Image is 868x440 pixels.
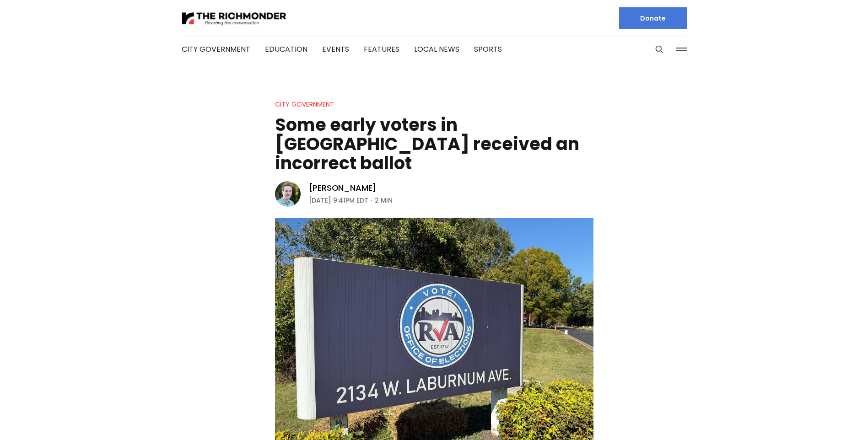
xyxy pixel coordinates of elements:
h1: Some early voters in [GEOGRAPHIC_DATA] received an incorrect ballot [275,115,593,173]
img: The Richmonder [182,11,287,27]
button: Search this site [652,43,666,56]
a: Sports [474,44,502,54]
a: Local News [414,44,459,54]
a: [PERSON_NAME] [309,182,377,193]
a: Events [322,44,349,54]
a: City Government [182,44,250,54]
span: 2 min [375,195,393,206]
img: Michael Phillips [275,181,301,207]
a: Features [364,44,399,54]
time: [DATE] 9:41PM EDT [309,195,368,206]
a: Donate [619,7,687,29]
a: Education [265,44,307,54]
a: City Government [275,100,334,109]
